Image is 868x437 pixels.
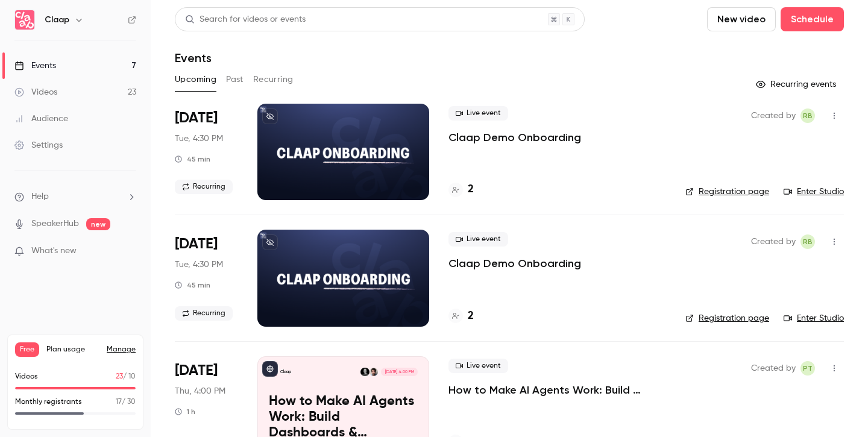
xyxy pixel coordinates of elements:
div: Videos [14,86,57,98]
a: Enter Studio [784,312,844,324]
li: help-dropdown-opener [14,190,136,203]
div: Sep 2 Tue, 5:30 PM (Europe/Paris) [175,104,238,200]
span: [DATE] [175,234,218,254]
a: Registration page [685,186,769,198]
span: [DATE] 4:00 PM [381,368,417,376]
a: SpeakerHub [31,218,79,230]
span: Live event [448,106,508,121]
span: PT [803,361,813,376]
img: Robin Bonduelle [360,368,369,376]
span: Created by [751,234,796,249]
a: Registration page [685,312,769,324]
span: 17 [116,398,122,406]
span: Tue, 4:30 PM [175,259,223,271]
a: 2 [448,181,474,198]
h4: 2 [468,181,474,198]
p: Claap [280,369,291,375]
span: new [86,218,110,230]
span: Robin Bonduelle [800,108,815,123]
span: What's new [31,245,77,257]
button: Schedule [781,7,844,31]
button: Recurring [253,70,294,89]
span: 23 [116,373,123,380]
span: Created by [751,361,796,376]
span: Help [31,190,49,203]
span: RB [803,108,813,123]
span: Recurring [175,306,233,321]
p: Videos [15,371,38,382]
div: 1 h [175,407,195,417]
div: Settings [14,139,63,151]
button: Past [226,70,244,89]
span: Thu, 4:00 PM [175,385,225,397]
span: [DATE] [175,361,218,380]
span: RB [803,234,813,249]
a: 2 [448,308,474,324]
span: Robin Bonduelle [800,234,815,249]
span: Plan usage [46,345,99,354]
a: Manage [107,345,136,354]
h6: Claap [45,14,69,26]
span: Pierre Touzeau [800,361,815,376]
div: Sep 9 Tue, 5:30 PM (Europe/Paris) [175,230,238,326]
span: Live event [448,232,508,247]
button: New video [707,7,776,31]
img: Claap [15,10,34,30]
a: Enter Studio [784,186,844,198]
button: Recurring events [750,75,844,94]
p: / 30 [116,397,136,407]
span: Free [15,342,39,357]
a: Claap Demo Onboarding [448,130,581,145]
span: [DATE] [175,108,218,128]
a: How to Make AI Agents Work: Build Dashboards & Automations with Claap MCP [448,383,666,397]
span: Created by [751,108,796,123]
div: 45 min [175,154,210,164]
span: Live event [448,359,508,373]
div: 45 min [175,280,210,290]
span: Recurring [175,180,233,194]
div: Events [14,60,56,72]
h1: Events [175,51,212,65]
p: / 10 [116,371,136,382]
p: Monthly registrants [15,397,82,407]
button: Upcoming [175,70,216,89]
a: Claap Demo Onboarding [448,256,581,271]
h4: 2 [468,308,474,324]
span: Tue, 4:30 PM [175,133,223,145]
div: Audience [14,113,68,125]
img: Pierre Touzeau [370,368,378,376]
div: Search for videos or events [185,13,306,26]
